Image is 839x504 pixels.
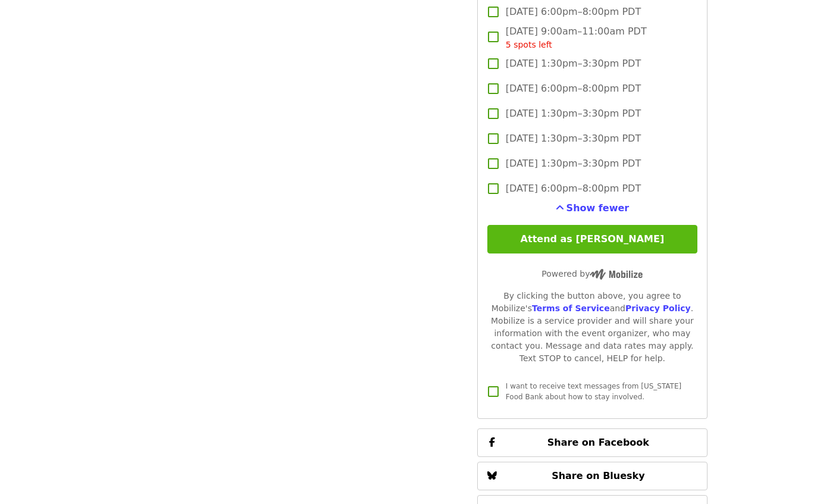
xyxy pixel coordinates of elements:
[556,201,630,215] button: See more timeslots
[541,269,643,278] span: Powered by
[547,437,649,448] span: Share on Facebook
[625,303,691,313] a: Privacy Policy
[506,156,641,171] span: [DATE] 1:30pm–3:30pm PDT
[506,181,641,196] span: [DATE] 6:00pm–8:00pm PDT
[506,382,681,401] span: I want to receive text messages from [US_STATE] Food Bank about how to stay involved.
[506,132,641,146] span: [DATE] 1:30pm–3:30pm PDT
[532,303,610,313] a: Terms of Service
[506,57,641,71] span: [DATE] 1:30pm–3:30pm PDT
[506,82,641,96] span: [DATE] 6:00pm–8:00pm PDT
[590,269,643,280] img: Powered by Mobilize
[506,24,647,51] span: [DATE] 9:00am–11:00am PDT
[506,107,641,121] span: [DATE] 1:30pm–3:30pm PDT
[506,40,552,49] span: 5 spots left
[552,470,645,481] span: Share on Bluesky
[487,225,697,253] button: Attend as [PERSON_NAME]
[566,202,630,214] span: Show fewer
[487,290,697,365] div: By clicking the button above, you agree to Mobilize's and . Mobilize is a service provider and wi...
[506,5,641,19] span: [DATE] 6:00pm–8:00pm PDT
[477,462,707,490] button: Share on Bluesky
[477,428,707,457] button: Share on Facebook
